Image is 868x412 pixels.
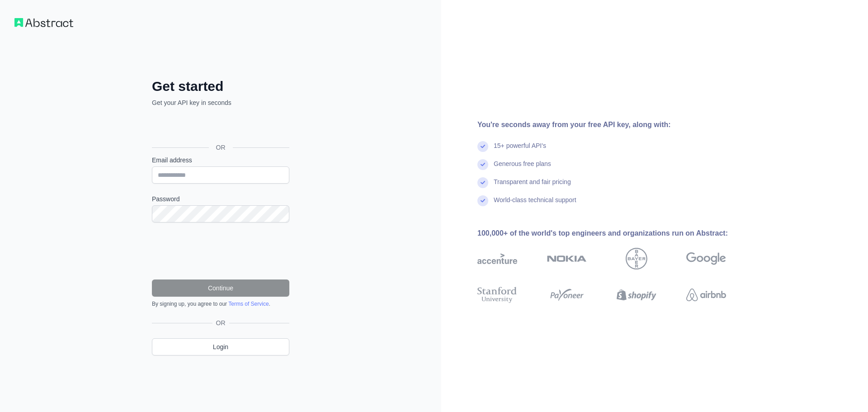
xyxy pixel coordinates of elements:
span: OR [209,143,233,152]
a: Terms of Service [228,301,269,307]
img: check mark [477,177,488,188]
div: 100,000+ of the world's top engineers and organizations run on Abstract: [477,228,755,239]
img: Workflow [14,18,73,27]
div: Generous free plans [494,159,551,177]
img: payoneer [547,285,587,305]
button: Continue [152,279,289,297]
img: check mark [477,141,488,152]
iframe: Sign in with Google Button [147,117,292,137]
div: By signing up, you agree to our . [152,300,289,308]
img: nokia [547,248,587,270]
div: Transparent and fair pricing [494,177,571,195]
img: check mark [477,159,488,170]
h2: Get started [152,78,289,95]
img: google [686,248,726,270]
img: airbnb [686,285,726,305]
img: shopify [617,285,656,305]
div: 15+ powerful API's [494,141,546,159]
div: World-class technical support [494,195,576,213]
p: Get your API key in seconds [152,98,289,107]
label: Email address [152,156,289,165]
div: You're seconds away from your free API key, along with: [477,119,755,130]
img: accenture [477,248,517,270]
iframe: reCAPTCHA [152,233,289,269]
a: Login [152,338,289,355]
label: Password [152,194,289,204]
img: check mark [477,195,488,206]
img: stanford university [477,285,517,305]
span: OR [212,318,229,327]
img: bayer [626,248,647,270]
